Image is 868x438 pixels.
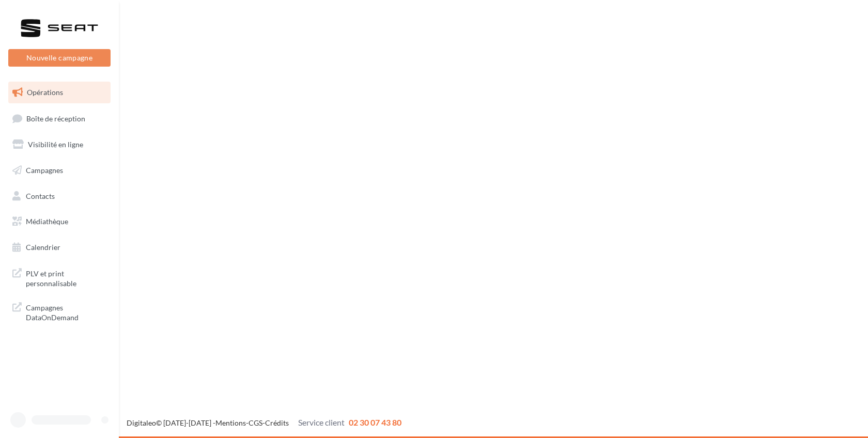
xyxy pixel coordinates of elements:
[6,237,113,258] a: Calendrier
[26,217,68,226] span: Médiathèque
[26,114,85,122] span: Boîte de réception
[298,417,345,427] span: Service client
[26,301,106,323] span: Campagnes DataOnDemand
[6,160,113,181] a: Campagnes
[127,418,156,427] a: Digitaleo
[6,185,113,207] a: Contacts
[27,88,63,97] span: Opérations
[26,267,106,289] span: PLV et print personnalisable
[28,140,83,149] span: Visibilité en ligne
[26,191,55,200] span: Contacts
[6,296,113,327] a: Campagnes DataOnDemand
[249,418,262,427] a: CGS
[265,418,289,427] a: Crédits
[6,82,113,103] a: Opérations
[26,166,63,175] span: Campagnes
[8,49,111,67] button: Nouvelle campagne
[215,418,246,427] a: Mentions
[6,211,113,232] a: Médiathèque
[127,418,401,427] span: © [DATE]-[DATE] - - -
[26,243,60,252] span: Calendrier
[349,417,401,427] span: 02 30 07 43 80
[6,107,113,130] a: Boîte de réception
[6,262,113,293] a: PLV et print personnalisable
[6,134,113,155] a: Visibilité en ligne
